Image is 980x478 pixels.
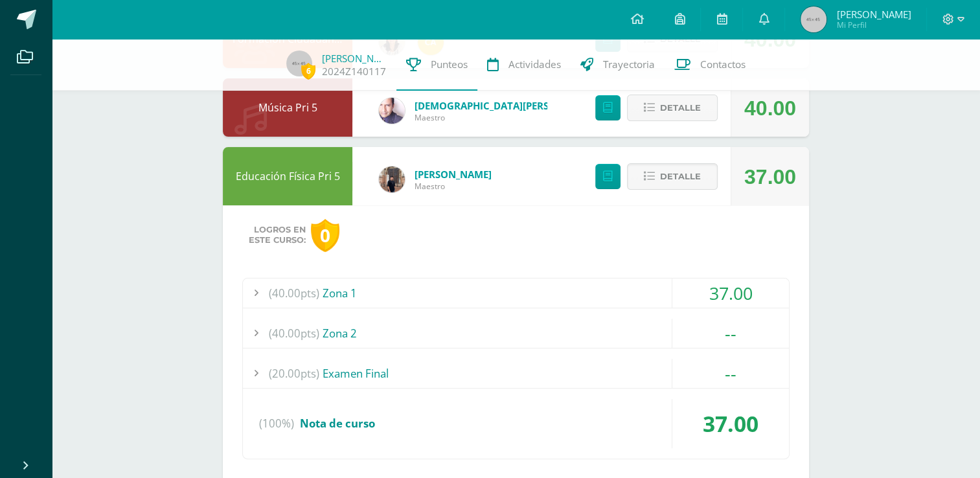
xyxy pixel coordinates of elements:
[269,359,319,388] span: (20.00pts)
[672,359,789,388] div: --
[801,6,826,32] img: 45x45
[269,319,319,348] span: (40.00pts)
[301,63,315,79] span: 6
[243,279,789,308] div: Zona 1
[660,96,701,120] span: Detalle
[571,39,665,91] a: Trayectoria
[660,165,701,188] span: Detalle
[836,19,911,30] span: Mi Perfil
[672,279,789,308] div: 37.00
[243,319,789,348] div: Zona 2
[311,219,339,252] div: 0
[665,39,755,91] a: Contactos
[627,163,718,190] button: Detalle
[269,279,319,308] span: (40.00pts)
[415,112,570,123] span: Maestro
[286,51,312,76] img: 45x45
[396,39,477,91] a: Punteos
[259,399,294,448] span: (100%)
[223,78,352,137] div: Música Pri 5
[415,99,570,112] a: [DEMOGRAPHIC_DATA][PERSON_NAME]
[603,58,655,71] span: Trayectoria
[700,58,746,71] span: Contactos
[627,95,718,121] button: Detalle
[744,79,796,137] div: 40.00
[249,225,306,245] span: Logros en este curso:
[322,65,386,78] a: 2024Z140117
[300,416,375,431] span: Nota de curso
[836,8,911,21] span: [PERSON_NAME]
[379,98,405,124] img: d26c67d065d5f627ebb3ac7301e146aa.png
[744,148,796,206] div: 37.00
[243,359,789,388] div: Examen Final
[672,399,789,448] div: 37.00
[223,147,352,205] div: Educación Física Pri 5
[431,58,468,71] span: Punteos
[415,181,492,192] span: Maestro
[672,319,789,348] div: --
[508,58,561,71] span: Actividades
[415,168,492,181] a: [PERSON_NAME]
[322,52,387,65] a: [PERSON_NAME]
[477,39,571,91] a: Actividades
[379,166,405,192] img: 842256324a130dae22f148a33cfb2614.png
